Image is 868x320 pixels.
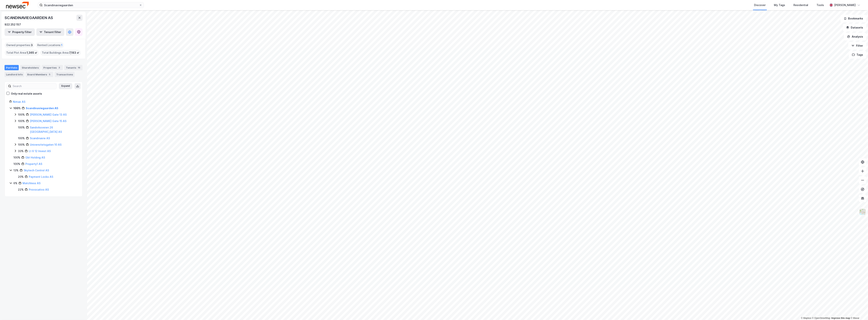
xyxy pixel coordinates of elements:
[64,65,83,70] div: Tenants
[58,66,61,70] div: 3
[13,106,21,111] div: 100%
[77,66,81,70] div: 16
[18,112,25,117] div: 100%
[849,302,868,320] div: Kontrollprogram for chat
[25,156,45,159] a: Gbl Holding AS
[812,317,831,319] a: OpenStreetMap
[13,181,17,186] div: 6%
[6,2,29,8] img: newsec-logo.f6e21ccffca1b3a03d2d.png
[841,15,866,22] button: Bookmarks
[5,22,21,27] div: 922 252 157
[18,136,25,141] div: 100%
[834,3,856,7] div: [PERSON_NAME]
[794,3,808,7] div: Residential
[5,72,24,77] div: Landlord Info
[18,125,25,130] div: 100%
[801,317,811,319] a: Mapbox
[23,182,41,185] a: Matchless AS
[849,51,866,59] button: Tags
[5,15,54,21] div: SCANDINAVIEGAARDEN AS
[18,142,25,147] div: 100%
[30,137,50,140] a: Scandinavie AS
[5,65,19,70] div: Portfolio
[18,187,24,192] div: 22%
[36,28,64,36] button: Tenant filter
[29,188,49,191] a: Provocativo AS
[13,168,19,173] div: 13%
[18,119,25,123] div: 100%
[43,2,139,8] input: Search by address, cadastre, landlords, tenants or people
[18,175,24,179] div: 20%
[754,3,766,7] div: Discover
[844,33,866,40] button: Analysis
[5,42,34,48] div: Owned properties :
[831,317,850,319] a: Improve this map
[5,28,35,36] button: Property filter
[40,50,81,56] div: Total Buildings Area :
[42,65,63,70] div: Properties
[30,119,66,123] a: [PERSON_NAME] Gate 15 AS
[30,126,62,134] a: Sandviksveien 26 [GEOGRAPHIC_DATA] AS
[859,208,866,216] img: Z
[843,24,866,31] button: Datasets
[27,50,37,55] span: 1,365 ㎡
[29,175,53,178] a: Payment Locks AS
[13,162,20,166] div: 100%
[18,149,24,153] div: 33%
[26,107,58,110] a: Scandinaviegaarden AS
[55,72,75,77] div: Transactions
[774,3,785,7] div: My Tags
[31,43,33,47] span: 3
[13,100,25,103] a: Nimax AS
[849,302,868,320] iframe: Chat Widget
[848,42,866,49] button: Filter
[25,162,42,165] a: Property1 AS
[817,3,824,7] div: Tools
[20,65,40,70] div: Shareholders
[69,50,79,55] span: 7,183 ㎡
[13,155,20,160] div: 100%
[36,42,64,48] div: Rented Locations :
[30,113,67,116] a: [PERSON_NAME] Gate 13 AS
[30,143,62,146] a: Universitetsgaten 10 AS
[24,169,49,172] a: Skytech Control AS
[61,43,62,47] span: 1
[29,149,51,153] a: Lt 6 12 Invest AS
[26,72,53,77] div: Board Members
[11,91,42,96] div: Only real estate assets
[5,50,39,56] div: Total Plot Area :
[59,83,72,89] button: Expand
[11,83,56,89] input: Search
[48,73,52,76] div: 5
